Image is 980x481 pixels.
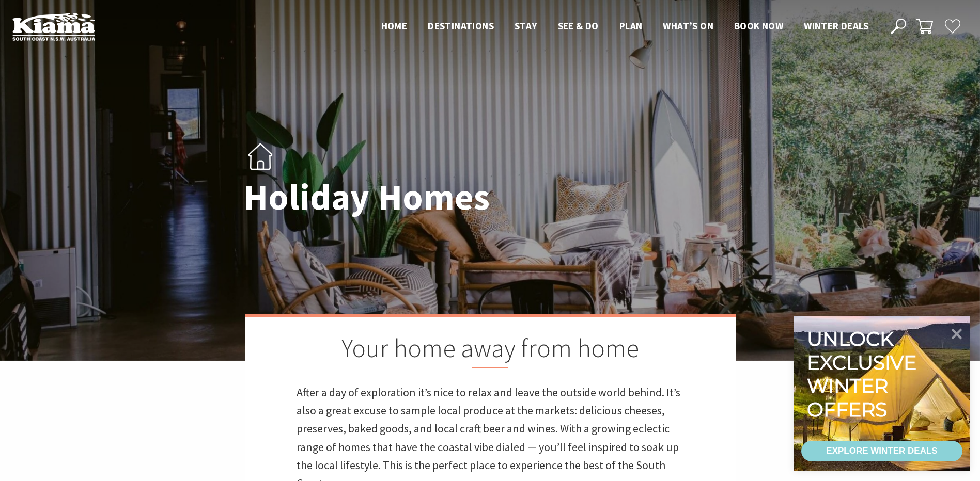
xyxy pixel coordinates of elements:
span: Book now [734,20,783,32]
h1: Holiday Homes [244,177,536,217]
span: Plan [619,20,643,32]
a: EXPLORE WINTER DEALS [801,441,962,461]
span: Stay [515,20,537,32]
h2: Your home away from home [297,333,684,368]
span: Home [381,20,408,32]
span: See & Do [558,20,599,32]
span: Winter Deals [804,20,868,32]
div: Unlock exclusive winter offers [807,327,921,421]
div: EXPLORE WINTER DEALS [826,441,937,461]
img: Kiama Logo [12,12,95,41]
span: Destinations [428,20,494,32]
span: What’s On [663,20,713,32]
nav: Main Menu [371,18,879,35]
